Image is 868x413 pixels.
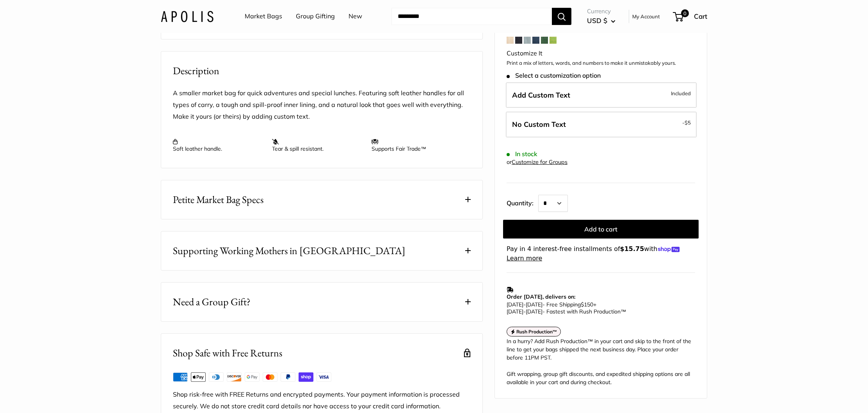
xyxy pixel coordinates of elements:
span: - [523,301,526,308]
input: Search... [391,8,552,25]
label: Leave Blank [506,112,697,137]
span: Included [671,88,691,98]
h2: Description [173,63,471,78]
h2: Shop Safe with Free Returns [173,345,282,361]
a: New [349,11,362,22]
span: 0 [681,9,689,17]
span: - [523,308,526,315]
span: Petite Market Bag Specs [173,192,263,207]
strong: Order [DATE], delivers on: [507,293,575,300]
span: Select a customization option [507,72,601,79]
p: Print a mix of letters, words, and numbers to make it unmistakably yours. [507,59,695,67]
button: USD $ [587,14,615,27]
button: Need a Group Gift? [161,283,482,321]
span: Supporting Working Mothers in [GEOGRAPHIC_DATA] [173,243,406,258]
p: - Free Shipping + [507,301,691,315]
span: Add Custom Text [512,90,570,99]
img: Apolis [161,11,213,22]
span: $150 [581,301,593,308]
a: Market Bags [245,11,282,22]
label: Quantity: [507,192,538,212]
span: [DATE] [507,301,523,308]
div: or [507,157,567,167]
a: 0 Cart [674,10,707,23]
span: USD $ [587,16,607,25]
a: Group Gifting [296,11,335,22]
p: A smaller market bag for quick adventures and special lunches. Featuring soft leather handles for... [173,87,471,123]
span: [DATE] [526,301,542,308]
button: Supporting Working Mothers in [GEOGRAPHIC_DATA] [161,231,482,270]
button: Petite Market Bag Specs [161,180,482,219]
span: Cart [694,12,707,20]
p: Supports Fair Trade™ [372,138,463,152]
span: [DATE] [526,308,542,315]
div: In a hurry? Add Rush Production™ in your cart and skip to the front of the line to get your bags ... [507,337,695,386]
span: [DATE] [507,308,523,315]
span: No Custom Text [512,120,566,129]
button: Add to cart [503,220,699,239]
button: Search [552,8,571,25]
span: Currency [587,6,615,17]
a: My Account [632,12,660,21]
span: Need a Group Gift? [173,294,251,310]
p: Soft leather handle. [173,138,264,152]
span: - [682,118,691,127]
p: Shop risk-free with FREE Returns and encrypted payments. Your payment information is processed se... [173,389,471,412]
label: Add Custom Text [506,82,697,108]
strong: Rush Production™ [516,329,557,335]
a: Customize for Groups [512,158,567,166]
span: $5 [685,119,691,126]
span: - Fastest with Rush Production™ [507,308,626,315]
div: Customize It [507,48,695,59]
span: In stock [507,150,537,158]
p: Tear & spill resistant. [272,138,363,152]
